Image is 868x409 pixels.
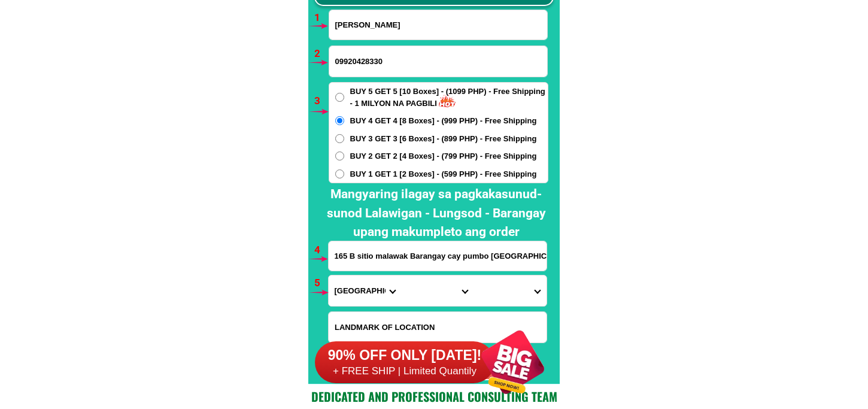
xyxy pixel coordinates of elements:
input: BUY 1 GET 1 [2 Boxes] - (599 PHP) - Free Shipping [335,169,344,178]
select: Select district [401,275,474,306]
input: BUY 2 GET 2 [4 Boxes] - (799 PHP) - Free Shipping [335,152,344,160]
input: Input phone_number [329,46,547,77]
input: BUY 4 GET 4 [8 Boxes] - (999 PHP) - Free Shipping [335,116,344,125]
input: Input full_name [329,10,547,40]
h6: 5 [314,275,328,291]
h6: 90% OFF ONLY [DATE]! [315,347,494,365]
select: Select commune [474,275,546,306]
h6: 3 [314,93,328,109]
h6: + FREE SHIP | Limited Quantily [315,365,494,378]
input: BUY 3 GET 3 [6 Boxes] - (899 PHP) - Free Shipping [335,134,344,143]
h6: 4 [314,243,328,258]
input: Input LANDMARKOFLOCATION [329,312,547,343]
span: BUY 3 GET 3 [6 Boxes] - (899 PHP) - Free Shipping [350,133,537,145]
span: BUY 2 GET 2 [4 Boxes] - (799 PHP) - Free Shipping [350,150,537,162]
span: BUY 4 GET 4 [8 Boxes] - (999 PHP) - Free Shipping [350,115,537,127]
span: BUY 5 GET 5 [10 Boxes] - (1099 PHP) - Free Shipping - 1 MILYON NA PAGBILI [350,86,548,109]
select: Select province [329,275,401,306]
span: BUY 1 GET 1 [2 Boxes] - (599 PHP) - Free Shipping [350,168,537,180]
input: BUY 5 GET 5 [10 Boxes] - (1099 PHP) - Free Shipping - 1 MILYON NA PAGBILI [335,93,344,102]
h2: Dedicated and professional consulting team [308,387,560,405]
h6: 1 [314,10,328,26]
h2: Mangyaring ilagay sa pagkakasunud-sunod Lalawigan - Lungsod - Barangay upang makumpleto ang order [318,185,554,242]
input: Input address [329,241,547,271]
h6: 2 [314,46,328,62]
